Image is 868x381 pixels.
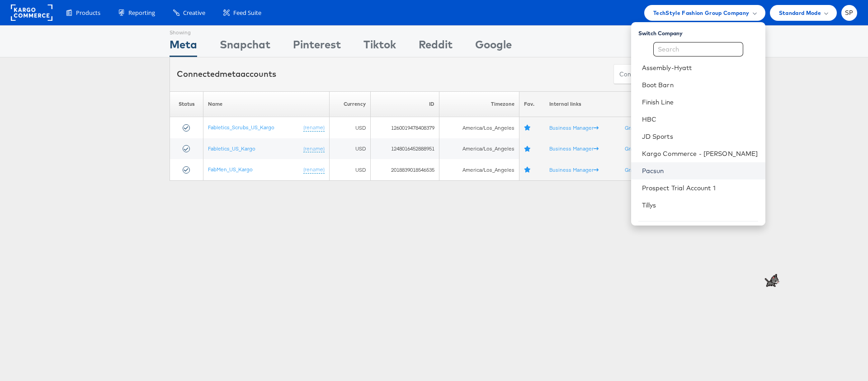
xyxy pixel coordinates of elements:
[293,37,341,57] div: Pinterest
[170,91,203,117] th: Status
[170,26,197,37] div: Showing
[845,10,854,16] span: SP
[330,91,371,117] th: Currency
[549,166,599,173] a: Business Manager
[419,37,453,57] div: Reddit
[371,91,439,117] th: ID
[642,132,758,141] a: JD Sports
[642,80,758,89] a: Boot Barn
[625,166,666,173] a: Graph Explorer
[170,37,197,57] div: Meta
[363,37,396,57] div: Tiktok
[475,37,512,57] div: Google
[303,166,325,174] a: (rename)
[642,183,758,193] a: Prospect Trial Account 1
[183,9,205,17] span: Creative
[76,9,100,17] span: Products
[642,98,758,107] a: Finish Line
[233,9,261,17] span: Feed Suite
[177,68,276,80] div: Connected accounts
[371,117,439,138] td: 1260019478408379
[220,69,241,79] span: meta
[208,145,255,152] a: Fabletics_US_Kargo
[549,145,599,152] a: Business Manager
[642,63,758,72] a: Assembly-Hyatt
[439,159,519,180] td: America/Los_Angeles
[330,159,371,180] td: USD
[642,149,758,158] a: Kargo Commerce - [PERSON_NAME]
[439,91,519,117] th: Timezone
[642,201,758,210] a: Tillys
[642,166,758,175] a: Pacsun
[208,166,253,173] a: FabMen_US_Kargo
[642,115,758,124] a: HBC
[653,8,750,18] span: TechStyle Fashion Group Company
[653,42,743,56] input: Search
[203,91,330,117] th: Name
[303,145,325,153] a: (rename)
[549,124,599,131] a: Business Manager
[128,9,155,17] span: Reporting
[613,64,691,85] button: ConnectmetaAccounts
[208,124,274,131] a: Fabletics_Scrubs_US_Kargo
[760,270,783,292] img: ZwNIYVgrJ6X8E6am31kAeCnVT86K9tmTQnjkeUcbqgx0pOX9TAbIDmQHdmPqpCH31lSWAAAAAElFTkSuQmCC
[625,145,666,152] a: Graph Explorer
[330,138,371,160] td: USD
[439,138,519,160] td: America/Los_Angeles
[330,117,371,138] td: USD
[439,117,519,138] td: America/Los_Angeles
[638,26,765,37] div: Switch Company
[371,159,439,180] td: 2018839018546535
[303,124,325,132] a: (rename)
[371,138,439,160] td: 1248016452888951
[625,124,666,131] a: Graph Explorer
[779,8,821,18] span: Standard Mode
[220,37,270,57] div: Snapchat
